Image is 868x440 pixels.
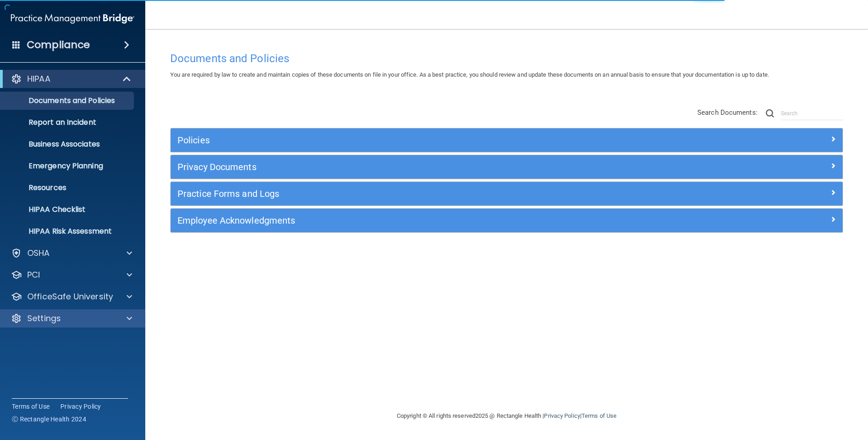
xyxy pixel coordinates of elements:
[178,189,668,199] h5: Practice Forms and Logs
[697,108,758,117] span: Search Documents:
[11,73,132,84] a: HIPAA
[178,135,668,145] h5: Policies
[170,53,843,64] h4: Documents and Policies
[178,160,836,174] a: Privacy Documents
[6,96,130,105] p: Documents and Policies
[781,107,843,120] input: Search
[11,10,134,28] img: PMB logo
[27,248,50,259] p: OSHA
[27,39,90,51] h4: Compliance
[178,215,668,225] h5: Employee Acknowledgments
[178,133,836,147] a: Policies
[6,140,130,149] p: Business Associates
[544,412,580,419] a: Privacy Policy
[582,412,616,419] a: Terms of Use
[11,248,132,259] a: OSHA
[170,71,769,78] span: You are required by law to create and maintain copies of these documents on file in your office. ...
[27,269,40,280] p: PCI
[6,118,130,127] p: Report an Incident
[6,205,130,214] p: HIPAA Checklist
[178,213,836,228] a: Employee Acknowledgments
[27,73,50,84] p: HIPAA
[178,186,836,201] a: Practice Forms and Logs
[60,402,101,411] a: Privacy Policy
[341,401,672,430] div: Copyright © All rights reserved 2025 @ Rectangle Health | |
[178,162,668,172] h5: Privacy Documents
[6,161,130,171] p: Emergency Planning
[711,376,857,412] iframe: Drift Widget Chat Controller
[6,227,130,236] p: HIPAA Risk Assessment
[766,109,774,117] img: ic-search.3b580494.png
[6,183,130,192] p: Resources
[11,269,132,280] a: PCI
[12,402,49,411] a: Terms of Use
[27,313,61,324] p: Settings
[12,415,86,424] span: Ⓒ Rectangle Health 2024
[11,291,132,302] a: OfficeSafe University
[27,291,113,302] p: OfficeSafe University
[11,313,132,324] a: Settings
